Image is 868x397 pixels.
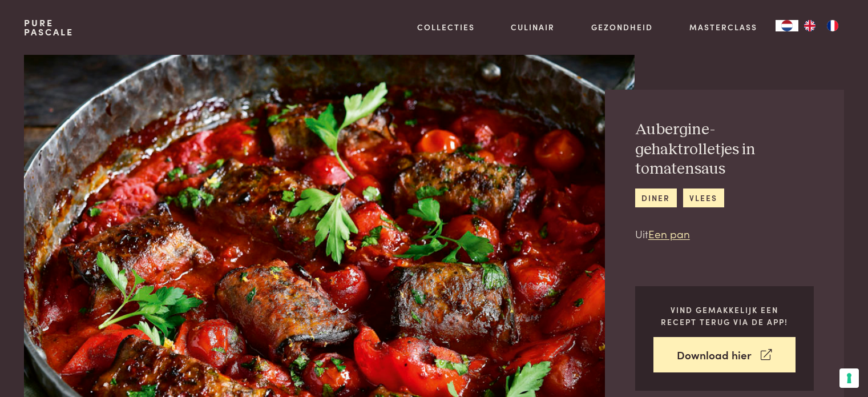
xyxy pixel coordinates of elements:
[776,20,844,31] aside: Language selected: Nederlands
[798,20,821,31] a: EN
[24,18,74,37] a: PurePascale
[653,337,796,373] a: Download hier
[798,20,844,31] ul: Language list
[648,226,690,241] a: Een pan
[511,21,555,33] a: Culinair
[689,21,757,33] a: Masterclass
[635,189,677,207] a: diner
[635,226,814,242] p: Uit
[591,21,653,33] a: Gezondheid
[653,304,796,327] p: Vind gemakkelijk een recept terug via de app!
[776,20,798,31] a: NL
[821,20,844,31] a: FR
[417,21,475,33] a: Collecties
[683,189,724,207] a: vlees
[839,368,859,388] button: Uw voorkeuren voor toestemming voor trackingtechnologieën
[776,20,798,31] div: Language
[635,120,814,179] h2: Aubergine-gehaktrolletjes in tomatensaus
